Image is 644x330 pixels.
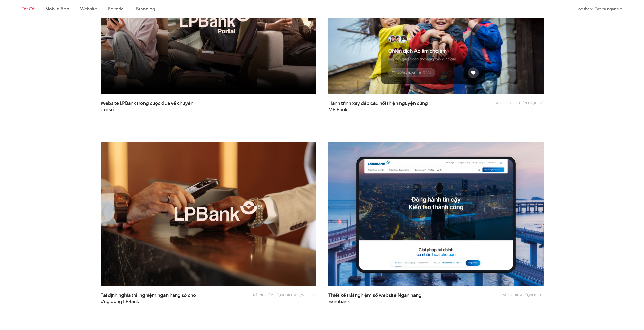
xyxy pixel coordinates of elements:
div: , , [230,292,316,302]
a: Thiết kế trải nghiệm số website Ngân hàngEximbank [328,292,430,305]
a: Hành trình xây đắp cầu nối thiện nguyện cùngMB Bank [328,100,430,113]
a: Website [301,293,316,297]
span: MB Bank [328,106,347,113]
a: Mobile app [495,101,516,105]
div: , [458,292,544,302]
span: Eximbank [328,298,350,305]
a: Trải nghiệm số [251,293,279,297]
span: Thiết kế trải nghiệm số website Ngân hàng [328,292,430,305]
a: Website LPBank trong cuộc đua về chuyểnđổi số [101,100,202,113]
a: Website [80,6,97,12]
span: Hành trình xây đắp cầu nối thiện nguyện cùng [328,100,430,113]
a: Mobile app [280,293,300,297]
a: Editorial [108,6,125,12]
img: Eximbank Website Portal [328,142,544,286]
span: ứng dụng LPBank [101,298,139,305]
a: Branding [136,6,155,12]
a: Website [529,293,544,297]
a: Trải nghiệm số [500,293,528,297]
img: LPBank Thumb [90,135,326,293]
a: Chiến lược số [516,101,544,105]
span: Website LPBank trong cuộc đua về chuyển [101,100,202,113]
a: Tái định nghĩa trải nghiệm ngân hàng số choứng dụng LPBank [101,292,202,305]
span: Tái định nghĩa trải nghiệm ngân hàng số cho [101,292,202,305]
div: , [458,100,544,110]
span: đổi số [101,106,114,113]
